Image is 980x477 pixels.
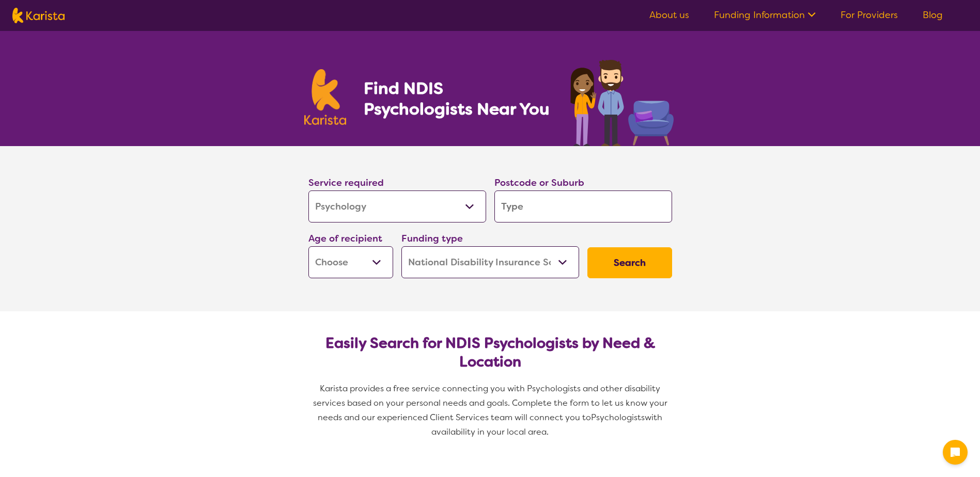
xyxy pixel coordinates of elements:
[12,8,65,23] img: Karista logo
[714,9,816,21] a: Funding Information
[587,247,672,278] button: Search
[364,78,555,119] h1: Find NDIS Psychologists Near You
[308,177,384,189] label: Service required
[308,232,382,245] label: Age of recipient
[923,9,943,21] a: Blog
[304,69,347,125] img: Karista logo
[317,334,664,371] h2: Easily Search for NDIS Psychologists by Need & Location
[649,9,689,21] a: About us
[567,56,676,146] img: psychology
[401,232,463,245] label: Funding type
[494,190,672,222] input: Type
[494,177,584,189] label: Postcode or Suburb
[591,412,645,423] span: Psychologists
[841,9,898,21] a: For Providers
[313,383,670,423] span: Karista provides a free service connecting you with Psychologists and other disability services b...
